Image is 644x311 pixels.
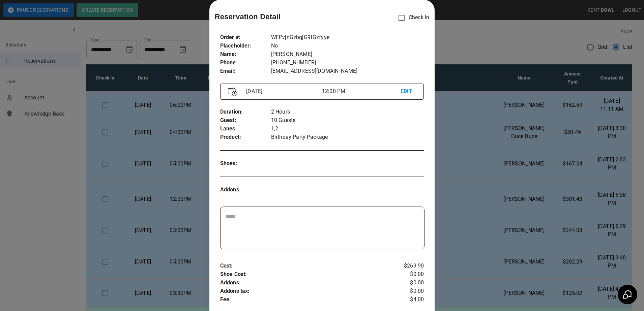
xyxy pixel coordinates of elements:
p: $0.00 [390,279,424,287]
p: Duration : [220,108,271,116]
p: Addons tax : [220,287,390,296]
p: Shoe Cost : [220,270,390,279]
p: No [271,42,424,50]
p: Phone : [220,59,271,67]
p: Lanes : [220,125,271,133]
p: 10 Guests [271,116,424,125]
p: Placeholder : [220,42,271,50]
p: [DATE] [243,87,322,95]
p: 1,2 [271,125,424,133]
p: $0.00 [390,270,424,279]
p: Name : [220,50,271,59]
img: Vector [228,87,237,96]
p: WFPvjnGzbqjG9fGzfyye [271,33,424,42]
p: Product : [220,133,271,142]
p: Cost : [220,262,390,270]
p: Addons : [220,279,390,287]
p: EDIT [401,87,416,96]
p: Birthday Party Package [271,133,424,142]
p: Shoes : [220,159,271,168]
p: Email : [220,67,271,75]
p: 2 Hours [271,108,424,116]
p: Check In [394,11,429,25]
p: Fee : [220,296,390,304]
p: $269.90 [390,262,424,270]
p: Order # : [220,33,271,42]
p: [PHONE_NUMBER] [271,59,424,67]
p: $4.00 [390,296,424,304]
p: Guest : [220,116,271,125]
p: [EMAIL_ADDRESS][DOMAIN_NAME] [271,67,424,75]
p: $0.00 [390,287,424,296]
p: [PERSON_NAME] [271,50,424,59]
p: 12:00 PM [322,87,401,95]
p: Addons : [220,186,271,194]
p: Reservation Detail [215,11,281,22]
